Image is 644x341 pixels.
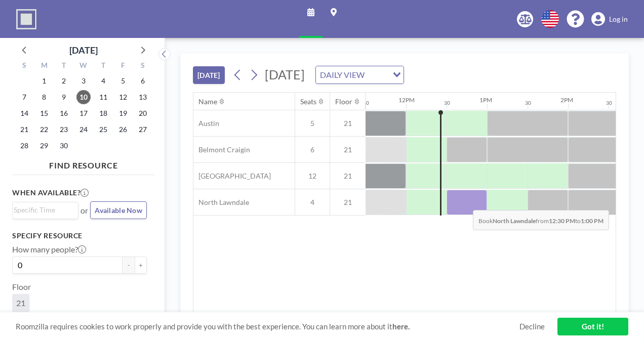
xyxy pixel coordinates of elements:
img: organization-logo [16,9,36,29]
span: Thursday, September 25, 2025 [96,122,110,137]
h3: Specify resource [12,231,147,240]
a: Log in [591,12,628,26]
span: DAILY VIEW [318,68,367,81]
span: Wednesday, September 24, 2025 [76,122,91,137]
div: 12PM [398,96,415,104]
span: Sunday, September 14, 2025 [17,106,31,120]
span: Wednesday, September 17, 2025 [76,106,91,120]
div: Seats [300,97,316,106]
span: Friday, September 5, 2025 [116,74,130,88]
span: [DATE] [265,67,305,82]
div: 30 [444,100,450,106]
span: 21 [330,145,366,154]
div: M [34,60,54,73]
div: Search for option [13,202,78,218]
span: 21 [16,298,25,308]
span: Friday, September 26, 2025 [116,122,130,137]
span: Saturday, September 6, 2025 [136,74,150,88]
span: Thursday, September 4, 2025 [96,74,110,88]
span: Friday, September 19, 2025 [116,106,130,120]
div: T [93,60,113,73]
div: 1PM [479,96,492,104]
a: Decline [519,322,545,331]
span: Thursday, September 18, 2025 [96,106,110,120]
span: 21 [330,198,366,207]
a: here. [392,322,410,331]
span: Friday, September 12, 2025 [116,90,130,104]
span: Austin [193,119,219,128]
span: or [80,205,88,216]
span: Wednesday, September 10, 2025 [76,90,91,104]
b: 1:00 PM [581,217,603,225]
b: North Lawndale [493,217,536,225]
div: [DATE] [69,43,98,57]
span: Saturday, September 13, 2025 [136,90,150,104]
span: 4 [295,198,330,207]
input: Search for option [14,204,72,216]
span: Log in [609,15,628,24]
span: Tuesday, September 23, 2025 [57,122,71,137]
span: Sunday, September 7, 2025 [17,90,31,104]
span: Monday, September 15, 2025 [37,106,51,120]
span: Available Now [95,206,142,215]
div: 30 [363,100,369,106]
div: Search for option [316,66,404,83]
div: S [15,60,34,73]
span: Tuesday, September 2, 2025 [57,74,71,88]
span: Tuesday, September 16, 2025 [57,106,71,120]
div: 30 [525,100,531,106]
label: Floor [12,282,31,292]
div: Floor [335,97,352,106]
span: Sunday, September 28, 2025 [17,139,31,153]
div: T [54,60,74,73]
input: Search for option [368,68,387,81]
span: 21 [330,119,366,128]
span: Belmont Craigin [193,145,250,154]
span: 5 [295,119,330,128]
h4: FIND RESOURCE [12,156,155,170]
button: + [135,257,147,274]
b: 12:30 PM [549,217,575,225]
span: Tuesday, September 30, 2025 [57,139,71,153]
button: - [123,257,135,274]
span: Monday, September 29, 2025 [37,139,51,153]
span: Monday, September 8, 2025 [37,90,51,104]
label: How many people? [12,244,86,254]
div: 2PM [560,96,573,104]
button: [DATE] [193,66,225,84]
div: S [133,60,152,73]
span: 12 [295,172,330,181]
span: Wednesday, September 3, 2025 [76,74,91,88]
div: 30 [606,100,612,106]
span: Thursday, September 11, 2025 [96,90,110,104]
span: Book from to [473,210,609,230]
span: Saturday, September 20, 2025 [136,106,150,120]
span: Monday, September 1, 2025 [37,74,51,88]
div: Name [198,97,217,106]
span: Monday, September 22, 2025 [37,122,51,137]
span: Sunday, September 21, 2025 [17,122,31,137]
span: [GEOGRAPHIC_DATA] [193,172,271,181]
div: F [113,60,133,73]
a: Got it! [557,318,628,335]
span: Saturday, September 27, 2025 [136,122,150,137]
span: 6 [295,145,330,154]
div: W [74,60,94,73]
button: Available Now [90,201,147,219]
span: Tuesday, September 9, 2025 [57,90,71,104]
span: Roomzilla requires cookies to work properly and provide you with the best experience. You can lea... [16,322,519,331]
span: North Lawndale [193,198,249,207]
span: 21 [330,172,366,181]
